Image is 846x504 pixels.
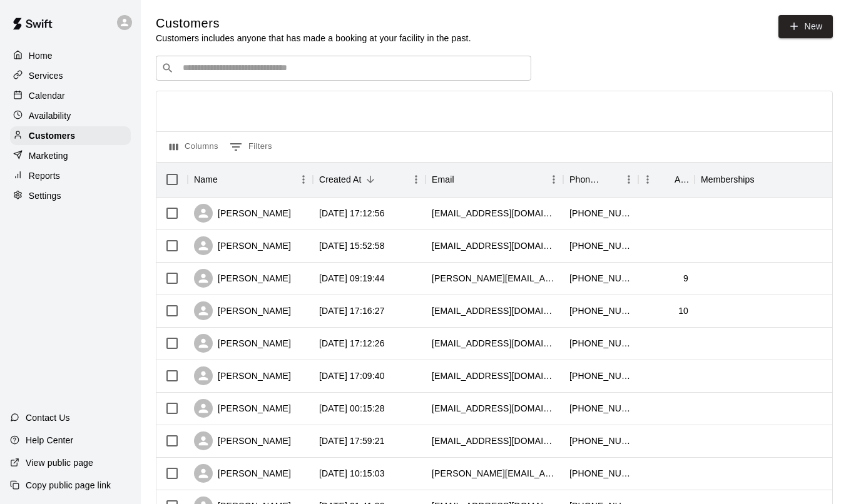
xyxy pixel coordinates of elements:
p: Contact Us [26,411,70,424]
a: Availability [10,106,131,125]
div: Email [432,162,454,197]
div: Phone Number [563,162,638,197]
button: Sort [657,171,675,188]
p: Help Center [26,434,73,446]
div: Age [638,162,695,197]
div: maryberryrn@gmail.com [432,370,557,382]
button: Menu [544,170,563,189]
div: 2025-09-22 10:15:03 [319,467,385,480]
div: Search customers by name or email [156,56,531,81]
div: [PERSON_NAME] [194,431,291,450]
div: +16086288972 [569,467,632,480]
a: Calendar [10,86,131,105]
div: [PERSON_NAME] [194,366,291,385]
div: [PERSON_NAME] [194,399,291,418]
p: Settings [29,189,61,202]
div: 2025-09-29 09:19:44 [319,272,385,285]
div: sajal.dogra@gmail.com [432,467,557,480]
button: Menu [294,170,313,189]
div: Age [675,162,688,197]
div: js23ny@aol.com [432,435,557,447]
div: 2025-09-27 17:12:26 [319,337,385,350]
a: New [778,15,832,38]
div: +19174324511 [569,239,632,252]
p: Availability [29,109,71,122]
button: Sort [362,171,379,188]
a: Settings [10,186,131,205]
button: Menu [407,170,426,189]
div: louie2637@yahoo.com [432,402,557,415]
div: 2025-09-22 17:59:21 [319,435,385,447]
button: Sort [454,171,472,188]
div: +19174636256 [569,370,632,382]
div: +19179234811 [569,402,632,415]
p: Marketing [29,149,68,162]
div: 10 [678,305,688,317]
button: Sort [602,171,619,188]
div: hbhurji1004@gmail.com [432,337,557,350]
a: Home [10,46,131,65]
div: shradha.pawa@gmail.com [432,272,557,285]
p: Customers [29,129,75,142]
button: Show filters [227,137,275,157]
p: Services [29,69,63,82]
div: Memberships [701,162,755,197]
div: Name [188,162,313,197]
div: ebosiacki@yahoo.com [432,207,557,219]
div: Email [426,162,563,197]
div: Created At [313,162,426,197]
p: Calendar [29,89,65,102]
div: +15164263518 [569,272,632,285]
div: 9 [683,272,688,285]
button: Sort [218,171,235,188]
div: 2025-09-29 15:52:58 [319,239,385,252]
p: Reports [29,169,60,182]
button: Sort [755,171,772,188]
a: Marketing [10,146,131,165]
button: Menu [638,170,657,189]
div: [PERSON_NAME] [194,464,291,483]
div: 2025-09-27 17:16:27 [319,305,385,317]
h5: Customers [156,15,471,32]
div: hrm205@gmail.com [432,239,557,252]
p: Customers includes anyone that has made a booking at your facility in the past. [156,32,471,44]
a: Services [10,66,131,85]
div: [PERSON_NAME] [194,301,291,320]
div: jomyzach1@gmail.com [432,305,557,317]
p: Home [29,49,53,62]
p: Copy public page link [26,479,111,491]
button: Menu [619,170,638,189]
button: Select columns [166,137,222,157]
div: [PERSON_NAME] [194,334,291,353]
div: Name [194,162,218,197]
div: Created At [319,162,362,197]
a: Reports [10,166,131,185]
p: View public page [26,456,93,469]
a: Customers [10,126,131,145]
div: [PERSON_NAME] [194,269,291,288]
div: Phone Number [569,162,602,197]
div: +17187726851 [569,337,632,350]
div: [PERSON_NAME] [194,236,291,255]
div: [PERSON_NAME] [194,204,291,223]
div: +13474163096 [569,305,632,317]
div: +13475870095 [569,207,632,219]
div: +15162975773 [569,435,632,447]
div: 2025-09-27 17:09:40 [319,370,385,382]
div: 2025-09-23 00:15:28 [319,402,385,415]
div: 2025-10-01 17:12:56 [319,207,385,219]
